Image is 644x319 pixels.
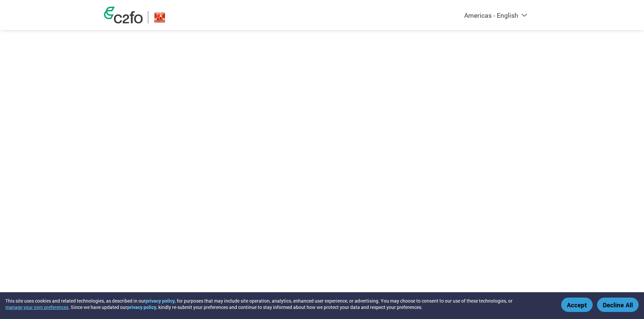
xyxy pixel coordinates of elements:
[104,7,143,23] img: c2fo logo
[561,298,593,312] button: Accept
[5,304,68,310] button: manage your own preferences
[127,304,156,310] a: privacy policy
[597,298,639,312] button: Decline All
[5,298,551,310] div: This site uses cookies and related technologies, as described in our , for purposes that may incl...
[153,11,166,23] img: ABLBL
[146,298,175,304] a: privacy policy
